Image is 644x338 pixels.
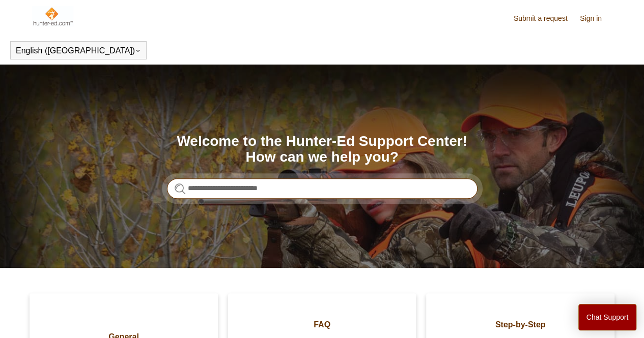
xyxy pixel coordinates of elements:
h1: Welcome to the Hunter-Ed Support Center! How can we help you? [167,134,478,165]
img: Hunter-Ed Help Center home page [32,6,73,26]
a: Sign in [580,13,612,24]
button: English ([GEOGRAPHIC_DATA]) [16,46,141,55]
button: Chat Support [578,304,637,330]
span: Step-by-Step [441,319,599,331]
a: Submit a request [514,13,578,24]
span: FAQ [243,319,401,331]
input: Search [167,178,478,199]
